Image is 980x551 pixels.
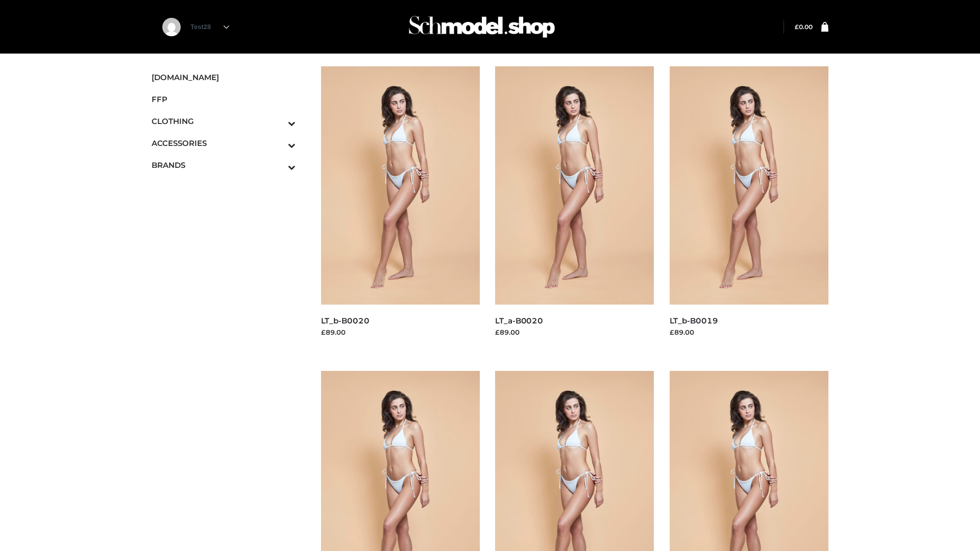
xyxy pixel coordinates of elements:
a: ACCESSORIESToggle Submenu [152,132,296,154]
a: BRANDSToggle Submenu [152,154,296,176]
img: Schmodel Admin 964 [405,7,558,47]
a: LT_a-B0020 [495,316,543,325]
button: Toggle Submenu [260,132,296,154]
a: £0.00 [795,23,813,31]
a: LT_b-B0020 [321,316,370,325]
span: £ [795,23,799,31]
div: £89.00 [495,327,654,337]
a: [DOMAIN_NAME] [152,66,296,88]
a: FFP [152,88,296,110]
span: [DOMAIN_NAME] [152,71,296,83]
a: Read more [670,339,707,347]
a: Test28 [190,23,229,31]
span: BRANDS [152,159,296,171]
span: ACCESSORIES [152,137,296,149]
button: Toggle Submenu [260,110,296,132]
button: Toggle Submenu [260,154,296,176]
a: CLOTHINGToggle Submenu [152,110,296,132]
a: Read more [321,339,359,347]
a: Read more [495,339,533,347]
div: £89.00 [321,327,480,337]
span: CLOTHING [152,115,296,127]
div: £89.00 [670,327,829,337]
span: FFP [152,93,296,105]
a: LT_b-B0019 [670,316,718,325]
bdi: 0.00 [795,23,813,31]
